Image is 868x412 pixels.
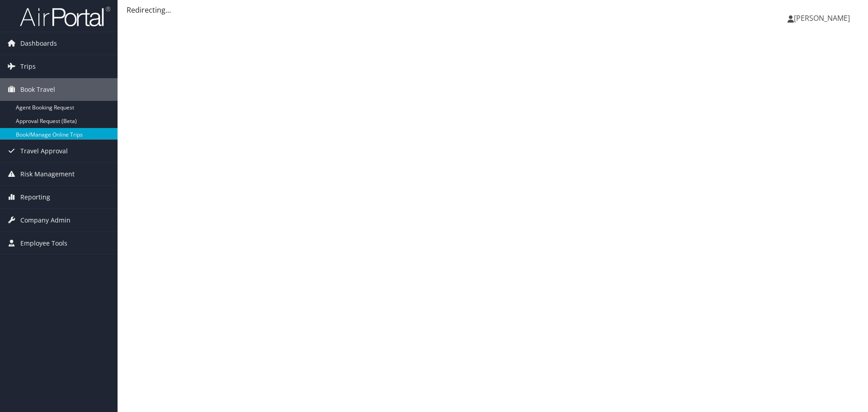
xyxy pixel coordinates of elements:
[20,140,68,162] span: Travel Approval
[20,55,36,78] span: Trips
[20,232,67,255] span: Employee Tools
[20,32,57,55] span: Dashboards
[20,6,110,27] img: airportal-logo.png
[20,209,71,232] span: Company Admin
[20,163,75,185] span: Risk Management
[794,13,850,23] span: [PERSON_NAME]
[127,5,859,15] div: Redirecting...
[20,78,55,101] span: Book Travel
[20,186,50,208] span: Reporting
[788,5,859,32] a: [PERSON_NAME]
